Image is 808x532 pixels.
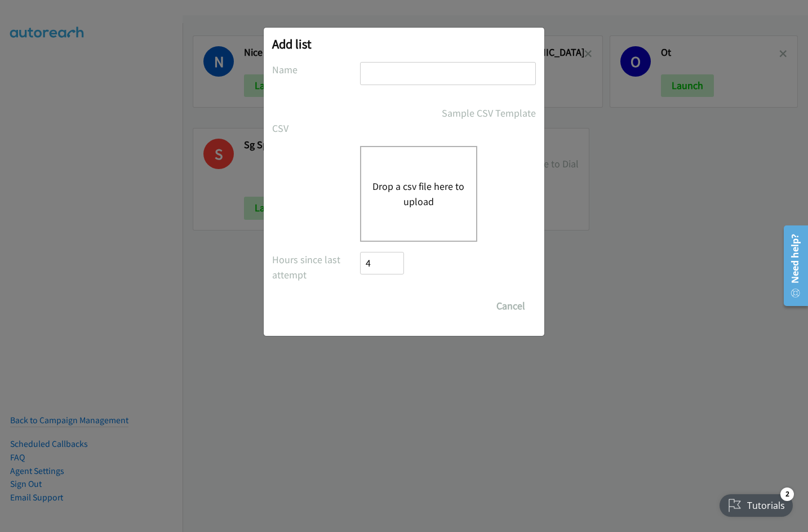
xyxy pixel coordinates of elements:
[272,252,360,282] label: Hours since last attempt
[372,179,465,209] button: Drop a csv file here to upload
[442,105,536,121] a: Sample CSV Template
[713,483,800,524] iframe: Checklist
[486,295,536,317] button: Cancel
[272,62,360,77] label: Name
[272,121,360,136] label: CSV
[272,36,536,52] h2: Add list
[775,221,808,311] iframe: Resource Center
